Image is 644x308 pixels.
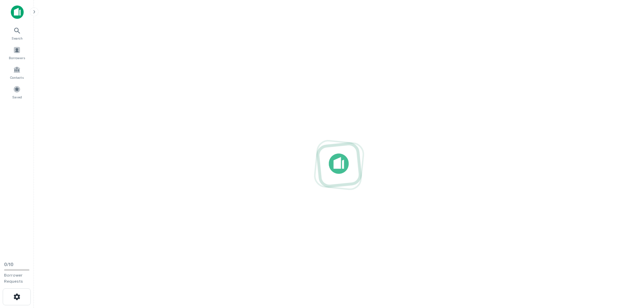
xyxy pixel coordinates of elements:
[11,35,23,41] span: Search
[2,24,32,42] a: Search
[10,75,24,80] span: Contacts
[11,5,24,19] img: capitalize-icon.png
[2,63,32,81] a: Contacts
[2,44,32,62] a: Borrowers
[12,94,22,100] span: Saved
[9,55,25,61] span: Borrowers
[4,262,14,267] span: 0 / 10
[610,254,644,286] iframe: Chat Widget
[2,83,32,101] a: Saved
[4,273,23,284] span: Borrower Requests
